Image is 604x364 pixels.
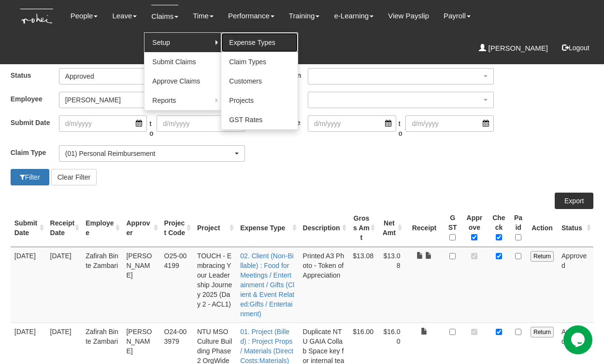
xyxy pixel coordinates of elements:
[11,209,46,247] th: Submit Date : activate to sort column ascending
[71,5,98,27] a: People
[405,115,494,132] input: d/m/yyyy
[193,247,236,322] td: TOUCH - Embracing Your Leadership Journey 2025 (Day 2 - ACL1)
[144,33,221,52] a: Setup
[349,247,377,322] td: $13.08
[289,5,320,27] a: Training
[396,115,406,138] span: to
[221,91,298,110] a: Projects
[11,145,59,159] label: Claim Type
[65,71,233,81] div: Approved
[377,247,404,322] td: $13.08
[558,247,593,322] td: Approved
[527,209,558,247] th: Action
[308,115,396,132] input: d/m/yyyy
[147,115,157,138] span: to
[221,71,298,91] a: Customers
[144,52,221,71] a: Submit Claims
[531,327,554,337] input: Return
[461,209,488,247] th: Approve
[299,247,349,322] td: Printed A3 Photo - Token of Appreciation
[46,209,82,247] th: Receipt Date : activate to sort column ascending
[488,209,510,247] th: Check
[11,92,59,106] label: Employee
[555,193,593,209] a: Export
[531,251,554,262] input: Return
[11,247,46,322] td: [DATE]
[404,209,445,247] th: Receipt
[160,247,193,322] td: O25-004199
[65,149,233,158] div: (01) Personal Reimbursement
[11,115,59,136] label: Submit Date
[11,169,49,185] button: Filter
[388,5,429,27] a: View Payslip
[59,145,245,162] button: (01) Personal Reimbursement
[221,33,298,52] a: Expense Types
[144,91,221,110] a: Reports
[193,209,236,247] th: Project : activate to sort column ascending
[65,95,233,105] div: [PERSON_NAME]
[82,247,122,322] td: Zafirah Binte Zambari
[563,325,594,354] iframe: chat widget
[11,68,59,82] label: Status
[558,209,593,247] th: Status : activate to sort column ascending
[157,115,245,132] input: d/m/yyyy
[59,68,245,84] button: Approved
[59,92,245,108] button: [PERSON_NAME]
[122,209,160,247] th: Approver : activate to sort column ascending
[377,209,404,247] th: Net Amt : activate to sort column ascending
[236,209,299,247] th: Expense Type : activate to sort column ascending
[112,5,137,27] a: Leave
[555,36,596,59] button: Logout
[228,5,274,27] a: Performance
[221,110,298,129] a: GST Rates
[144,71,221,91] a: Approve Claims
[221,52,298,71] a: Claim Types
[479,37,548,59] a: [PERSON_NAME]
[510,209,527,247] th: Paid
[334,5,374,27] a: e-Learning
[160,209,193,247] th: Project Code : activate to sort column ascending
[59,115,147,132] input: d/m/yyyy
[82,209,122,247] th: Employee : activate to sort column ascending
[51,169,97,185] button: Clear Filter
[46,247,82,322] td: [DATE]
[444,209,461,247] th: GST
[444,5,471,27] a: Payroll
[299,209,349,247] th: Description : activate to sort column ascending
[122,247,160,322] td: [PERSON_NAME]
[193,5,214,27] a: Time
[349,209,377,247] th: Gross Amt : activate to sort column ascending
[240,252,294,318] a: 02. Client (Non-Billable) : Food for Meetings / Entertainment / Gifts (Client & Event Related:Gif...
[151,5,178,28] a: Claims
